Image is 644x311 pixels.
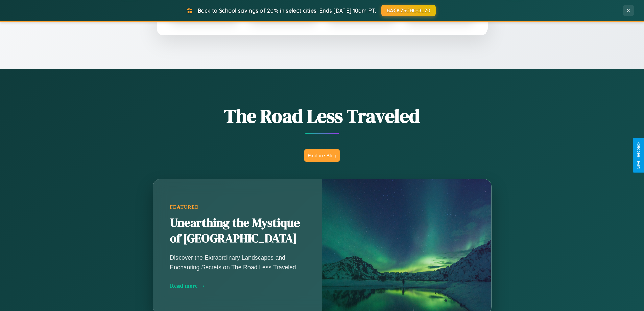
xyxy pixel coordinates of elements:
[636,142,641,169] div: Give Feedback
[170,204,305,210] div: Featured
[170,253,305,272] p: Discover the Extraordinary Landscapes and Enchanting Secrets on The Road Less Traveled.
[381,5,436,16] button: BACK2SCHOOL20
[170,282,305,289] div: Read more →
[198,7,376,14] span: Back to School savings of 20% in select cities! Ends [DATE] 10am PT.
[119,103,525,129] h1: The Road Less Traveled
[170,215,305,246] h2: Unearthing the Mystique of [GEOGRAPHIC_DATA]
[304,149,340,162] button: Explore Blog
